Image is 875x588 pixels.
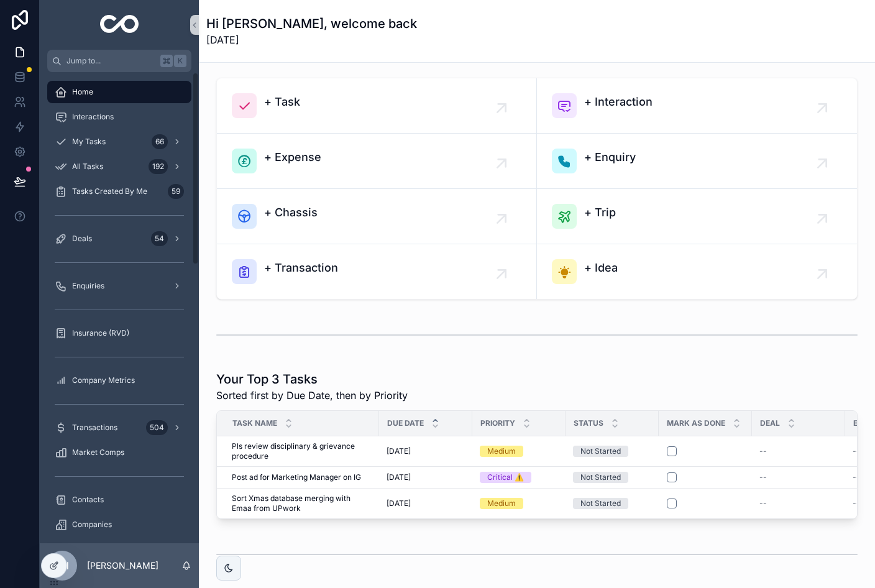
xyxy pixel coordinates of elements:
span: Priority [480,418,515,428]
a: [DATE] [387,472,465,482]
span: Due Date [387,418,424,428]
a: -- [759,498,838,508]
p: [PERSON_NAME] [87,559,158,572]
span: Home [72,87,93,97]
a: + Trip [537,189,857,244]
span: + Chassis [264,204,318,221]
div: Not Started [580,472,621,483]
a: Sort Xmas database merging with Emaa from UPwork [232,494,372,513]
span: K [175,56,185,66]
span: -- [853,498,860,508]
span: -- [853,446,860,456]
span: + Interaction [584,93,653,111]
a: Home [47,81,191,103]
div: Medium [487,498,516,509]
span: -- [759,498,767,508]
a: [DATE] [387,446,465,456]
a: + Interaction [537,78,857,134]
span: Deals [72,234,92,244]
span: -- [759,446,767,456]
span: [DATE] [387,498,411,508]
span: Insurance (RVD) [72,328,129,338]
a: [DATE] [387,498,465,508]
span: Company Metrics [72,375,135,385]
div: 192 [149,159,168,174]
a: + Task [217,78,537,134]
span: All Tasks [72,162,103,172]
a: Post ad for Marketing Manager on IG [232,472,372,482]
span: Market Comps [72,448,124,457]
a: Medium [480,446,558,457]
a: Market Comps [47,441,191,464]
h1: Hi [PERSON_NAME], welcome back [206,15,417,32]
span: Jump to... [66,56,155,66]
a: Deals54 [47,227,191,250]
div: 504 [146,420,168,435]
span: -- [853,472,860,482]
a: + Expense [217,134,537,189]
div: Not Started [580,498,621,509]
a: Companies [47,513,191,536]
span: + Trip [584,204,616,221]
div: 59 [168,184,184,199]
span: + Expense [264,149,321,166]
a: -- [759,446,838,456]
span: Transactions [72,423,117,433]
a: Transactions504 [47,416,191,439]
span: Mark As Done [667,418,725,428]
a: + Idea [537,244,857,299]
a: My Tasks66 [47,131,191,153]
span: + Enquiry [584,149,636,166]
div: scrollable content [40,72,199,543]
span: + Task [264,93,300,111]
span: [DATE] [387,472,411,482]
span: [DATE] [387,446,411,456]
h1: Your Top 3 Tasks [216,370,408,388]
a: Medium [480,498,558,509]
span: Deal [760,418,780,428]
div: Medium [487,446,516,457]
a: -- [759,472,838,482]
a: Not Started [573,446,651,457]
span: -- [759,472,767,482]
span: + Transaction [264,259,338,277]
button: Jump to...K [47,50,191,72]
a: Insurance (RVD) [47,322,191,344]
a: Tasks Created By Me59 [47,180,191,203]
span: [DATE] [206,32,417,47]
div: 66 [152,134,168,149]
a: + Transaction [217,244,537,299]
a: All Tasks192 [47,155,191,178]
span: Status [574,418,603,428]
span: Interactions [72,112,114,122]
img: App logo [100,15,139,35]
span: My Tasks [72,137,106,147]
a: + Chassis [217,189,537,244]
div: Not Started [580,446,621,457]
a: Interactions [47,106,191,128]
a: Not Started [573,472,651,483]
span: Tasks Created By Me [72,186,147,196]
div: Critical ⚠️️ [487,472,524,483]
span: + Idea [584,259,618,277]
span: Task Name [232,418,277,428]
div: 54 [151,231,168,246]
span: Enquiries [72,281,104,291]
a: Contacts [47,489,191,511]
a: Enquiries [47,275,191,297]
span: Companies [72,520,112,530]
a: Pls review disciplinary & grievance procedure [232,441,372,461]
a: Not Started [573,498,651,509]
span: Contacts [72,495,104,505]
a: Company Metrics [47,369,191,392]
span: Sorted first by Due Date, then by Priority [216,388,408,403]
span: Post ad for Marketing Manager on IG [232,472,361,482]
a: + Enquiry [537,134,857,189]
a: Critical ⚠️️ [480,472,558,483]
